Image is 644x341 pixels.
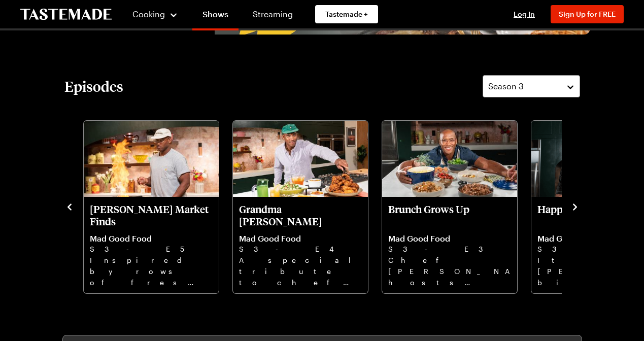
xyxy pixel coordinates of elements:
img: Brunch Grows Up [382,121,517,197]
p: S3 - E5 [90,244,213,255]
p: Chef [PERSON_NAME] hosts brunch with his famous ‘yelluh’ grit bowl bar with savory toppings and c... [388,255,511,287]
a: Farmer's Market Finds [90,203,213,287]
div: Farmer's Market Finds [84,121,219,293]
p: Grandma [PERSON_NAME] [239,203,362,227]
h2: Episodes [64,77,123,95]
a: To Tastemade Home Page [20,9,112,20]
p: S3 - E3 [388,244,511,255]
div: Brunch Grows Up [382,121,517,293]
span: Tastemade + [325,9,368,19]
p: Inspired by rows of fresh fruit and veggies at the farmers market chef [PERSON_NAME] creates a ga... [90,255,213,287]
button: Cooking [132,2,178,26]
button: Sign Up for FREE [551,5,624,23]
a: Brunch Grows Up [388,203,511,287]
p: Mad Good Food [388,233,511,244]
p: Mad Good Food [239,233,362,244]
div: 6 / 8 [381,118,530,294]
a: Shows [192,2,239,30]
div: 5 / 8 [232,118,381,294]
p: [PERSON_NAME] Market Finds [90,203,213,227]
button: Log In [504,9,545,19]
img: Grandma Estelle [233,121,368,197]
a: Grandma Estelle [239,203,362,287]
div: 4 / 8 [83,118,232,294]
span: Season 3 [488,80,524,92]
span: Sign Up for FREE [559,10,616,18]
button: Season 3 [483,75,580,97]
div: Grandma Estelle [233,121,368,293]
p: Brunch Grows Up [388,203,511,227]
p: A special tribute to chef [PERSON_NAME] grandma and her southern family recipes. [239,255,362,287]
span: Log In [514,10,535,18]
a: Tastemade + [315,5,378,23]
img: Farmer's Market Finds [84,121,219,197]
p: Mad Good Food [90,233,213,244]
button: navigate to next item [570,200,580,212]
p: S3 - E4 [239,244,362,255]
span: Cooking [132,9,165,19]
button: navigate to previous item [64,200,75,212]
